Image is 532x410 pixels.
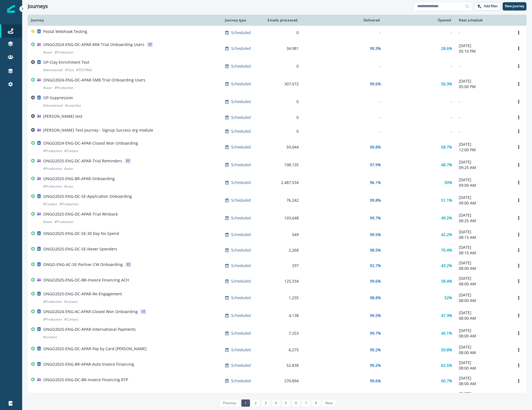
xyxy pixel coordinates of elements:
p: 05:10 PM [459,48,508,54]
p: # TESTING [76,67,92,73]
p: New journey [505,4,524,8]
p: # contact [43,334,57,340]
p: # Contact [43,201,57,207]
p: - [459,63,508,69]
p: 09:00 AM [459,200,508,206]
p: [DATE] [459,229,508,235]
a: ONGO2025-ENG-BR-APAR-Onboarding#Production#userScheduled2,487,53496.1%50%[DATE]09:00 AMOptions [28,174,526,191]
p: 99.6% [370,378,381,384]
p: ONGO2024-ENG-DC-APAR-Closed Won Onboarding [43,140,138,146]
button: Options [514,262,523,270]
p: 48.7% [441,162,452,168]
p: Scheduled [231,278,251,284]
p: # Test [65,67,74,73]
button: Options [514,277,523,285]
p: 99.3% [370,46,381,51]
p: 47.3% [441,313,452,318]
p: 99.2% [370,347,381,353]
p: # user [43,219,52,225]
p: 05:00 PM [459,84,508,89]
div: 549 [267,232,299,237]
p: Scheduled [231,378,251,384]
p: 08:00 AM [459,365,508,371]
div: - [305,115,381,120]
div: - [388,115,452,120]
p: Scheduled [231,144,251,150]
a: Page 5 [282,399,290,407]
p: 60.7% [441,378,452,384]
div: 0 [267,99,299,104]
a: ONGO2024-ENG-DC-APAR-Closed Won Onboarding#Production#ContactScheduled59,04499.8%58.7%[DATE]12:00... [28,138,526,156]
p: Postal Webhook Testing [43,29,87,34]
p: 45.1% [441,330,452,336]
p: ONGO2024-ENG-AC-APAR-Closed Won Onboarding [43,309,138,314]
p: 99.2% [370,363,381,368]
div: 2,268 [267,247,299,253]
p: 99.6% [370,278,381,284]
p: Scheduled [231,30,251,35]
a: ONGO2025-ENG-DC-BR-Invoice Financing ACHScheduled125,33499.6%58.4%[DATE]08:00 AMOptions [28,273,526,289]
p: 08:00 AM [459,281,508,287]
a: ONGO2025-ENG-DC-SE-Application Onboarding#Contact#ProductionScheduled76,24299.8%51.1%[DATE]09:00 ... [28,191,526,209]
p: 09:00 AM [459,183,508,188]
p: ONGO2025-ENG-DC-BR-Invoice Financing ACH [43,277,129,283]
p: [DATE] [459,159,508,165]
a: Page 1 is your current page [241,399,250,407]
p: [DATE] [459,375,508,381]
div: - [388,30,452,35]
p: Scheduled [231,347,251,353]
p: 58.7% [441,144,452,150]
p: # Production [43,148,62,154]
button: Options [514,29,523,37]
a: [PERSON_NAME] Test Journey - Signup Success org moduleScheduled0---Options [28,124,526,138]
a: ONGO2024-ENG-AC-APAR-Closed Won Onboarding#Production#ContactScheduled4,13899.5%47.3%[DATE]08:00 ... [28,307,526,324]
p: 08:15 AM [459,235,508,240]
div: Next schedule [459,18,508,22]
p: ONGO-ENG-AC-SE-Partner CW Onboarding [43,262,123,267]
p: [DATE] [459,43,508,48]
p: [PERSON_NAME] test [43,114,82,119]
p: Scheduled [231,330,251,336]
img: Inflection [7,5,15,13]
a: [PERSON_NAME] testScheduled0---Options [28,111,526,124]
p: 51.1% [441,198,452,203]
a: Page 8 [312,399,320,407]
p: ONGO2024-ENG-DC-APAR-SMB Trial Onboarding Users [43,77,145,83]
div: 108,135 [267,162,299,168]
p: Scheduled [231,129,251,134]
p: 50% [444,180,452,185]
button: New journey [503,2,526,11]
p: # Production [55,50,73,55]
div: Journey [31,18,218,22]
a: ONGO2024-ENG-DC-APAR-MM Trial Onboarding Users#user#ProductionScheduled34,98199.3%28.6%[DATE]05:1... [28,40,526,57]
p: ONGO2025-ENG-DC-APAR-Pay by Card [PERSON_NAME] [43,346,147,352]
p: # Production [55,85,73,91]
div: Emails processed [267,18,299,22]
p: # Contact [64,317,78,322]
p: 08:00 AM [459,298,508,303]
button: Options [514,196,523,204]
p: 08:10 AM [459,250,508,256]
p: [DATE] [459,245,508,250]
a: Page 7 [302,399,310,407]
p: # contact [64,299,78,304]
a: OP-ENTRY-ONGO2024-ENG-AC-APAR-Closed Won OnboardingScheduled0--[DATE]07:30 AMOptions [28,389,526,404]
p: # donotemail [43,67,63,73]
div: - [305,63,381,69]
a: ONGO2025-ENG-BR-APAR-Auto Invoice FinancingScheduled52,83899.2%62.5%[DATE]08:00 AMOptions [28,358,526,373]
a: Page 3 [261,399,270,407]
p: 56.3% [441,81,452,87]
p: [DATE] [459,344,508,350]
p: # Production [55,219,73,225]
button: Options [514,311,523,320]
a: OP-Suppression#donotemail#smartlistScheduled0---Options [28,93,526,111]
a: ONGO2025-ENG-DC-APAR-Pay by Card [PERSON_NAME]Scheduled6,27599.2%50.8%[DATE]08:00 AMOptions [28,342,526,358]
a: ONGO2025-ENG-DC-SE-30 Day No SpendScheduled54999.5%42.2%[DATE]08:15 AMOptions [28,227,526,242]
p: Add filter [484,4,498,8]
p: 98.8% [370,295,381,301]
p: OP-Clay Enrichment Test [43,60,89,65]
p: ONGO2025-ENG-BR-APAR-Auto Invoice Financing [43,362,134,367]
a: Next page [322,399,336,407]
button: Options [514,127,523,135]
p: ONGO2025-ENG-DC-SE-Application Onboarding [43,194,132,199]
